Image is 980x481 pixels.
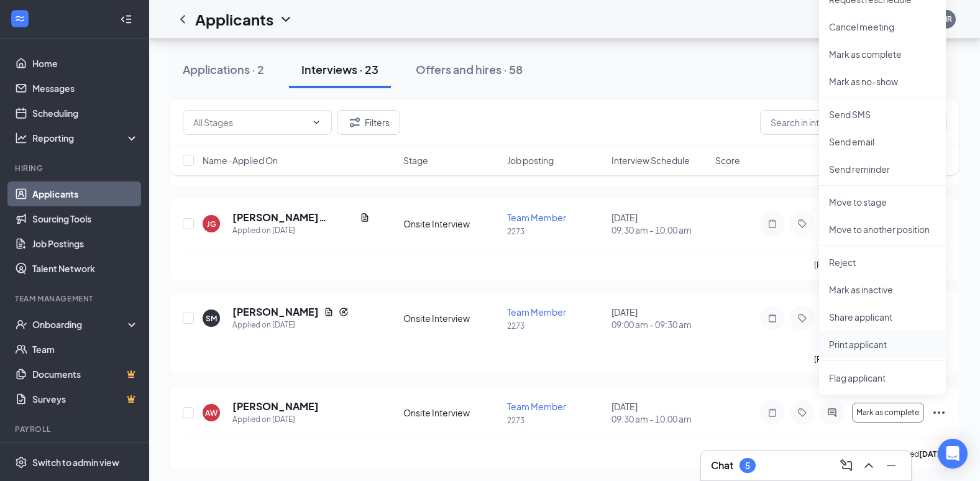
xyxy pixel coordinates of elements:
[795,313,810,323] svg: Tag
[15,163,136,173] div: Hiring
[765,408,780,418] svg: Note
[715,154,740,167] span: Score
[856,408,919,417] span: Mark as complete
[765,219,780,229] svg: Note
[15,424,136,434] div: Payroll
[611,154,690,167] span: Interview Schedule
[15,456,27,469] svg: Settings
[745,460,750,471] div: 5
[795,408,810,418] svg: Tag
[32,456,119,469] div: Switch to admin view
[32,231,139,256] a: Job Postings
[795,219,810,229] svg: Tag
[507,401,566,412] span: Team Member
[311,117,321,127] svg: ChevronDown
[507,226,603,237] p: 2273
[339,307,349,317] svg: Reapply
[195,9,273,30] h1: Applicants
[611,211,708,236] div: [DATE]
[507,154,554,167] span: Job posting
[416,62,523,77] div: Offers and hires · 58
[861,458,876,473] svg: ChevronUp
[278,12,293,27] svg: ChevronDown
[814,449,946,459] p: [PERSON_NAME] interviewed .
[205,408,218,418] div: AW
[175,12,190,27] svg: ChevronLeft
[859,456,879,475] button: ChevronUp
[507,321,603,331] p: 2273
[825,408,840,418] svg: ActiveChat
[836,456,856,475] button: ComposeMessage
[852,403,924,423] button: Mark as complete
[611,306,708,331] div: [DATE]
[183,62,264,77] div: Applications · 2
[611,224,708,236] span: 09:30 am - 10:00 am
[324,307,334,317] svg: Document
[32,387,139,411] a: SurveysCrown
[507,306,566,318] span: Team Member
[32,318,128,331] div: Onboarding
[15,293,136,304] div: Team Management
[507,415,603,426] p: 2273
[232,224,370,237] div: Applied on [DATE]
[32,101,139,126] a: Scheduling
[507,212,566,223] span: Team Member
[760,110,946,135] input: Search in interviews
[14,12,26,25] svg: WorkstreamLogo
[232,413,319,426] div: Applied on [DATE]
[347,115,362,130] svg: Filter
[32,337,139,362] a: Team
[207,219,216,229] div: JG
[839,458,854,473] svg: ComposeMessage
[232,400,319,413] h5: [PERSON_NAME]
[765,313,780,323] svg: Note
[232,305,319,319] h5: [PERSON_NAME]
[301,62,378,77] div: Interviews · 23
[932,405,946,420] svg: Ellipses
[193,116,306,129] input: All Stages
[403,154,428,167] span: Stage
[232,319,349,331] div: Applied on [DATE]
[611,413,708,425] span: 09:30 am - 10:00 am
[32,181,139,206] a: Applicants
[941,14,952,24] div: MR
[32,76,139,101] a: Messages
[814,260,946,270] p: [PERSON_NAME] interviewed .
[814,354,946,365] p: [PERSON_NAME] interviewed .
[32,132,139,144] div: Reporting
[919,449,945,459] b: [DATE]
[360,213,370,222] svg: Document
[611,400,708,425] div: [DATE]
[32,206,139,231] a: Sourcing Tools
[32,51,139,76] a: Home
[611,318,708,331] span: 09:00 am - 09:30 am
[403,312,500,324] div: Onsite Interview
[938,439,968,469] div: Open Intercom Messenger
[711,459,733,472] h3: Chat
[403,406,500,419] div: Onsite Interview
[32,362,139,387] a: DocumentsCrown
[232,211,355,224] h5: [PERSON_NAME][GEOGRAPHIC_DATA]
[881,456,901,475] button: Minimize
[15,318,27,331] svg: UserCheck
[32,256,139,281] a: Talent Network
[403,218,500,230] div: Onsite Interview
[884,458,899,473] svg: Minimize
[120,13,132,25] svg: Collapse
[206,313,217,324] div: SM
[203,154,278,167] span: Name · Applied On
[15,132,27,144] svg: Analysis
[337,110,400,135] button: Filter Filters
